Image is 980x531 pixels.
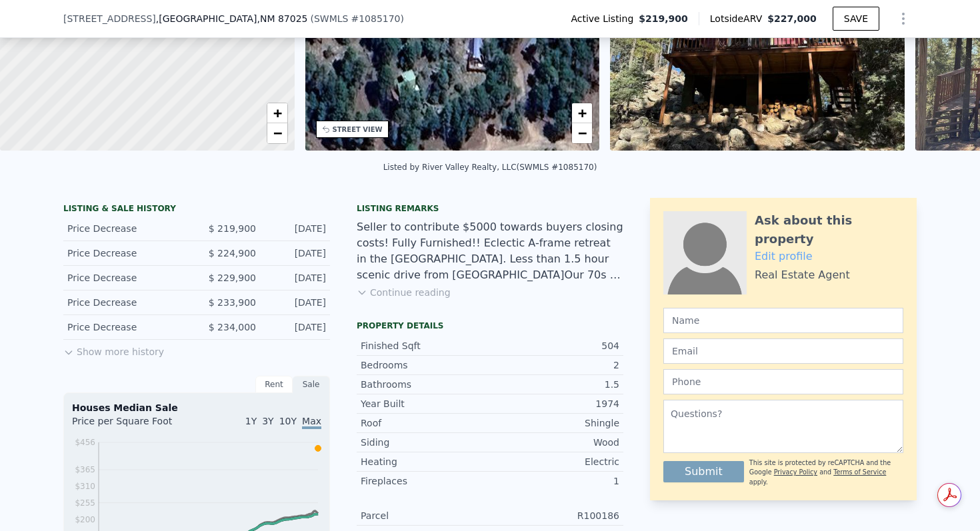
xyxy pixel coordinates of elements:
span: [STREET_ADDRESS] [63,12,156,25]
div: Real Estate Agent [755,267,850,283]
span: SWMLS [314,13,349,24]
div: 504 [490,339,619,352]
input: Email [663,338,903,364]
button: Continue reading [357,286,451,299]
input: Name [663,308,903,333]
div: Bedrooms [361,358,490,372]
div: [DATE] [267,296,326,309]
div: Siding [361,436,490,449]
div: Houses Median Sale [72,401,321,414]
div: Electric [490,455,619,468]
div: Seller to contribute $5000 towards buyers closing costs! Fully Furnished!! Eclectic A-frame retre... [357,219,623,283]
div: Parcel [361,509,490,522]
a: Zoom in [572,103,592,123]
div: Price Decrease [67,271,186,284]
div: [DATE] [267,247,326,260]
div: R100186 [490,509,619,522]
div: Rent [255,376,293,393]
input: Phone [663,369,903,394]
div: 2 [490,358,619,372]
div: LISTING & SALE HISTORY [63,203,330,217]
div: Wood [490,436,619,449]
tspan: $310 [75,482,95,491]
div: This site is protected by reCAPTCHA and the Google and apply. [749,458,903,487]
button: Show Options [890,5,917,32]
div: 1 [490,474,619,488]
div: Price Decrease [67,320,186,334]
tspan: $365 [75,465,95,474]
span: + [273,105,281,121]
span: $ 229,900 [209,272,256,283]
span: $227,000 [767,13,817,24]
button: Show more history [63,340,164,358]
div: Listing remarks [357,203,623,214]
div: Price Decrease [67,222,186,235]
span: Lotside ARV [710,12,767,25]
span: , [GEOGRAPHIC_DATA] [156,12,308,25]
div: Price Decrease [67,247,186,260]
span: $ 234,000 [209,322,256,332]
tspan: $255 [75,498,95,508]
span: $ 233,900 [209,297,256,308]
a: Terms of Service [833,468,886,476]
span: $ 219,900 [209,223,256,234]
div: Finished Sqft [361,339,490,352]
span: $ 224,900 [209,248,256,259]
span: # 1085170 [351,13,400,24]
span: + [578,105,587,121]
span: Max [302,416,321,429]
div: 1.5 [490,378,619,391]
div: Shingle [490,416,619,430]
div: Year Built [361,397,490,410]
span: − [273,125,281,141]
div: STREET VIEW [333,125,383,135]
div: [DATE] [267,271,326,284]
a: Privacy Policy [774,468,817,476]
div: Ask about this property [755,211,903,249]
a: Zoom in [267,103,287,123]
a: Zoom out [267,123,287,143]
tspan: $200 [75,515,95,524]
button: SAVE [833,7,879,31]
div: Listed by River Valley Realty, LLC (SWMLS #1085170) [383,163,597,172]
div: ( ) [310,12,404,25]
span: 3Y [262,416,273,426]
span: Active Listing [571,12,639,25]
div: 1974 [490,397,619,410]
span: − [578,125,587,141]
div: Price Decrease [67,296,186,309]
div: Roof [361,416,490,430]
a: Edit profile [755,250,813,263]
div: Fireplaces [361,474,490,488]
span: 1Y [245,416,257,426]
div: [DATE] [267,222,326,235]
button: Submit [663,461,744,482]
div: Sale [293,376,330,393]
span: $219,900 [639,12,688,25]
span: , NM 87025 [257,13,307,24]
div: Property details [357,320,623,331]
a: Zoom out [572,123,592,143]
div: Price per Square Foot [72,414,197,436]
div: Bathrooms [361,378,490,391]
div: [DATE] [267,320,326,334]
span: 10Y [279,416,297,426]
div: Heating [361,455,490,468]
tspan: $456 [75,438,95,447]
